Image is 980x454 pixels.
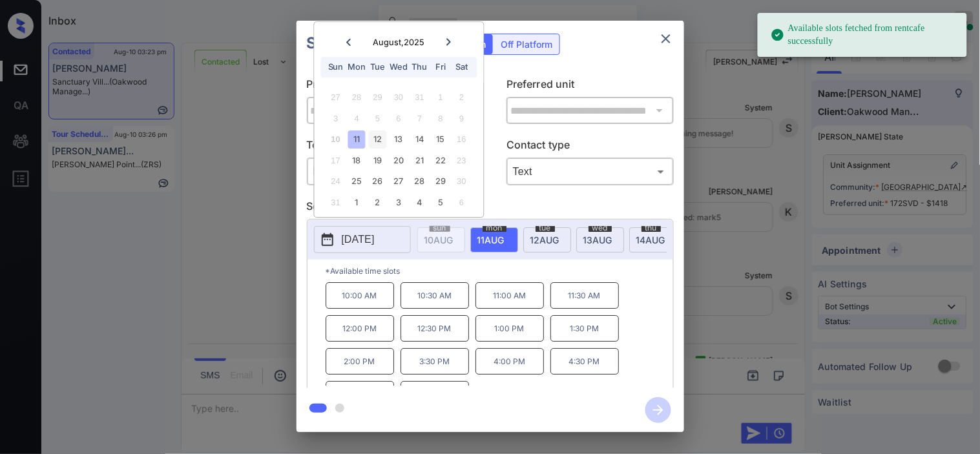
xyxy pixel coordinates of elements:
div: Choose Tuesday, August 26th, 2025 [369,173,386,191]
div: Mon [348,59,366,76]
p: 1:30 PM [550,315,619,342]
div: Not available Friday, August 1st, 2025 [432,89,450,107]
div: Choose Tuesday, August 12th, 2025 [369,131,386,149]
div: Not available Friday, August 8th, 2025 [432,110,450,127]
div: Not available Sunday, August 17th, 2025 [327,152,344,169]
div: Choose Wednesday, August 20th, 2025 [390,152,408,169]
button: close [653,26,679,52]
span: tue [536,224,555,232]
div: Not available Saturday, August 16th, 2025 [453,131,470,149]
div: Not available Thursday, August 7th, 2025 [411,110,428,127]
button: btn-next [638,393,679,427]
div: Fri [432,59,450,76]
p: 11:30 AM [550,282,619,309]
button: [DATE] [314,226,411,253]
div: Not available Saturday, August 23rd, 2025 [453,152,470,169]
div: Choose Tuesday, September 2nd, 2025 [369,194,386,211]
div: Not available Sunday, August 24th, 2025 [327,173,344,191]
div: month 2025-08 [318,87,479,213]
div: Choose Friday, August 29th, 2025 [432,173,450,191]
span: 14 AUG [636,234,665,245]
div: Choose Friday, September 5th, 2025 [432,194,450,211]
p: 3:30 PM [401,348,469,375]
div: Choose Friday, August 15th, 2025 [432,131,450,149]
div: Sun [327,59,344,76]
p: Preferred community [307,76,474,97]
div: date-select [576,227,624,253]
p: Contact type [506,137,674,158]
p: 5:30 PM [401,381,469,408]
div: Choose Monday, August 18th, 2025 [348,152,366,169]
span: thu [641,224,661,232]
div: Available slots fetched from rentcafe successfully [771,17,957,53]
h2: Schedule Tour [297,21,428,66]
div: Not available Sunday, July 27th, 2025 [327,89,344,107]
p: *Available time slots [326,260,673,282]
div: Not available Saturday, August 2nd, 2025 [453,89,470,107]
div: Text [510,161,671,182]
div: date-select [523,227,571,253]
span: 13 AUG [583,234,612,245]
div: Choose Wednesday, August 27th, 2025 [390,173,408,191]
div: Choose Thursday, September 4th, 2025 [411,194,428,211]
p: 2:00 PM [326,348,394,375]
div: Choose Tuesday, August 19th, 2025 [369,152,386,169]
div: Choose Thursday, August 14th, 2025 [411,131,428,149]
p: Tour type [307,137,474,158]
div: Not available Wednesday, August 6th, 2025 [390,110,408,127]
div: Choose Wednesday, September 3rd, 2025 [390,194,408,211]
div: Not available Sunday, August 10th, 2025 [327,131,344,149]
p: 5:00 PM [326,381,394,408]
div: Not available Sunday, August 3rd, 2025 [327,110,344,127]
div: date-select [629,227,677,253]
p: 4:30 PM [550,348,619,375]
div: Off Platform [495,34,559,54]
div: Choose Monday, August 11th, 2025 [348,131,366,149]
p: Preferred unit [506,76,674,97]
p: Select slot [307,198,674,219]
div: Choose Thursday, August 21st, 2025 [411,152,428,169]
div: Wed [390,59,408,76]
p: 12:30 PM [401,315,469,342]
div: Choose Monday, September 1st, 2025 [348,194,366,211]
p: 11:00 AM [475,282,544,309]
p: [DATE] [342,232,375,247]
div: In Person [310,161,471,182]
div: Not available Tuesday, August 5th, 2025 [369,110,386,127]
div: Not available Sunday, August 31st, 2025 [327,194,344,211]
div: Not available Saturday, September 6th, 2025 [453,194,470,211]
div: Not available Thursday, July 31st, 2025 [411,89,428,107]
span: mon [483,224,506,232]
p: 1:00 PM [475,315,544,342]
div: Not available Wednesday, July 30th, 2025 [390,89,408,107]
div: Choose Friday, August 22nd, 2025 [432,152,450,169]
div: Choose Monday, August 25th, 2025 [348,173,366,191]
div: Not available Tuesday, July 29th, 2025 [369,89,386,107]
p: 12:00 PM [326,315,394,342]
div: Not available Saturday, August 9th, 2025 [453,110,470,127]
div: Not available Saturday, August 30th, 2025 [453,173,470,191]
div: Thu [411,59,428,76]
div: Choose Thursday, August 28th, 2025 [411,173,428,191]
div: Choose Wednesday, August 13th, 2025 [390,131,408,149]
div: Not available Monday, July 28th, 2025 [348,89,366,107]
span: 11 AUG [477,234,505,245]
div: Tue [369,59,386,76]
p: 4:00 PM [475,348,544,375]
p: 10:00 AM [326,282,394,309]
span: 12 AUG [530,234,559,245]
div: Not available Monday, August 4th, 2025 [348,110,366,127]
span: wed [589,224,612,232]
div: date-select [470,227,518,253]
p: 10:30 AM [401,282,469,309]
div: Sat [453,59,470,76]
